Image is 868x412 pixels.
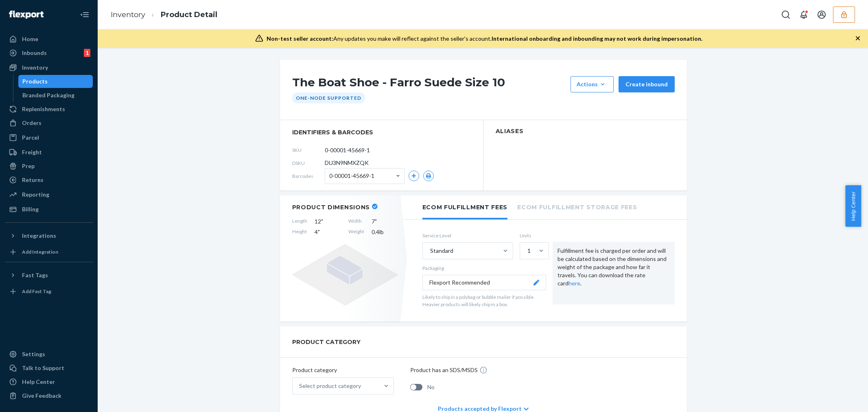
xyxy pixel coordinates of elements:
div: Add Integration [22,248,58,255]
div: One-Node Supported [292,92,365,103]
div: Home [22,35,38,43]
p: Product has an SDS/MSDS [410,366,478,374]
button: Fast Tags [5,269,93,282]
span: DU3N9NMXZQK [325,159,369,167]
span: 4 [315,228,341,236]
div: Integrations [22,232,56,240]
button: Open notifications [796,7,812,23]
button: Actions [571,76,614,92]
div: Standard [430,247,453,255]
a: Inbounds1 [5,46,93,59]
span: 7 [372,217,398,226]
span: " [321,218,323,225]
button: Create inbound [619,76,675,92]
ol: breadcrumbs [104,3,224,27]
span: Length [292,217,307,226]
button: Open Search Box [778,7,794,23]
a: Inventory [5,61,93,74]
button: Flexport Recommended [422,275,546,290]
a: Products [18,75,93,88]
div: Talk to Support [22,364,64,372]
div: Fast Tags [22,271,48,279]
a: Add Integration [5,245,93,259]
li: Ecom Fulfillment Storage Fees [517,195,637,218]
div: Settings [22,350,45,358]
span: 0-00001-45669-1 [329,169,374,183]
div: Freight [22,148,42,156]
button: Help Center [845,185,861,227]
a: Talk to Support [5,362,93,375]
label: Units [520,232,546,239]
div: Add Fast Tag [22,288,51,295]
span: Height [292,228,307,236]
a: Settings [5,348,93,361]
div: 1 [84,49,90,57]
a: Home [5,33,93,46]
a: Billing [5,203,93,216]
a: Returns [5,173,93,186]
h2: Product Dimensions [292,204,370,211]
span: Width [348,217,364,226]
div: Actions [577,80,608,88]
a: Replenishments [5,103,93,116]
a: Product Detail [161,10,217,19]
div: 1 [527,247,531,255]
span: 12 [315,217,341,226]
a: Orders [5,116,93,129]
span: DSKU [292,160,325,167]
div: Orders [22,119,42,127]
li: Ecom Fulfillment Fees [422,195,508,219]
span: Barcodes [292,173,325,180]
span: Non-test seller account: [267,35,333,42]
div: Parcel [22,134,39,142]
label: Service Level [422,232,513,239]
a: Reporting [5,188,93,201]
div: Reporting [22,191,49,199]
span: identifiers & barcodes [292,128,471,136]
input: 1 [527,247,527,255]
div: Select product category [299,382,361,390]
h2: PRODUCT CATEGORY [292,335,361,349]
span: No [427,383,435,391]
div: Give Feedback [22,392,61,400]
a: Freight [5,146,93,159]
a: here [568,280,580,287]
a: Prep [5,160,93,173]
a: Inventory [111,10,145,19]
p: Likely to ship in a polybag or bubble mailer if possible. Heavier products will likely ship in a ... [422,294,546,307]
span: International onboarding and inbounding may not work during impersonation. [492,35,702,42]
span: " [375,218,377,225]
div: Branded Packaging [22,91,74,99]
div: Any updates you make will reflect against the seller's account. [267,35,702,43]
a: Add Fast Tag [5,285,93,298]
a: Parcel [5,131,93,144]
button: Close Navigation [77,7,93,23]
button: Integrations [5,229,93,242]
div: Help Center [22,378,55,386]
button: Give Feedback [5,389,93,402]
a: Help Center [5,375,93,388]
div: Prep [22,162,35,170]
div: Inbounds [22,49,47,57]
div: Billing [22,205,39,213]
div: Fulfillment fee is charged per order and will be calculated based on the dimensions and weight of... [553,242,675,305]
h2: Aliases [496,128,675,134]
span: 0.4 lb [372,228,398,236]
img: Flexport logo [9,11,44,19]
div: Inventory [22,64,48,72]
p: Packaging [422,265,546,272]
span: Weight [348,228,364,236]
span: " [318,228,320,235]
input: Standard [429,247,430,255]
div: Replenishments [22,105,65,113]
div: Products [22,77,48,85]
a: Branded Packaging [18,89,93,102]
span: SKU [292,147,325,153]
button: Open account menu [813,7,830,23]
div: Returns [22,176,44,184]
p: Product category [292,366,394,374]
h1: The Boat Shoe - Farro Suede Size 10 [292,76,566,92]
